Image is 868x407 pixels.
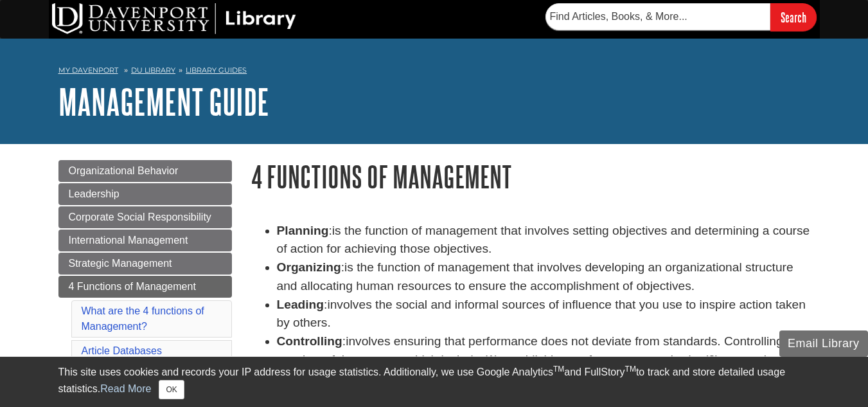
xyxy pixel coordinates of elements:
h1: 4 Functions of Management [251,160,810,193]
span: Leadership [69,188,120,199]
a: DU Library [131,66,175,75]
input: Search [770,3,817,31]
a: Leadership [58,183,232,205]
a: Article Databases [82,345,162,356]
strong: Organizing [277,260,341,274]
input: Find Articles, Books, & More... [545,3,770,30]
button: Email Library [779,330,868,357]
nav: breadcrumb [58,62,810,82]
a: 4 Functions of Management [58,276,232,298]
strong: Leading [277,298,324,311]
a: International Management [58,230,232,251]
a: Read More [100,383,151,394]
img: DU Library [52,3,296,34]
a: Organizational Behavior [58,160,232,182]
span: is the function of management that involves setting objectives and determining a course of action... [277,224,810,256]
div: This site uses cookies and records your IP address for usage statistics. Additionally, we use Goo... [58,365,810,399]
span: Corporate Social Responsibility [69,212,211,222]
a: Management Guide [58,82,269,122]
span: Organizational Behavior [69,165,179,176]
li: : [277,332,810,388]
strong: Controlling [277,334,342,348]
button: Close [159,380,184,399]
span: is the function of management that involves developing an organizational structure and allocating... [277,260,793,293]
a: Library Guides [186,66,247,75]
span: Strategic Management [69,258,172,269]
form: Searches DU Library's articles, books, and more [545,3,817,31]
span: involves the social and informal sources of influence that you use to inspire action taken by oth... [277,298,806,330]
sup: TM [625,365,636,374]
a: My Davenport [58,65,118,76]
span: 4 Functions of Management [69,281,196,292]
sup: TM [553,365,564,374]
a: Strategic Management [58,253,232,275]
a: What are the 4 functions of Management? [82,305,204,332]
li: : [277,258,810,296]
a: Corporate Social Responsibility [58,206,232,228]
li: : [277,222,810,259]
strong: Planning [277,224,329,237]
li: : [277,296,810,333]
span: International Management [69,235,188,246]
span: involves ensuring that performance does not deviate from standards. Controlling consists of three... [277,334,783,385]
